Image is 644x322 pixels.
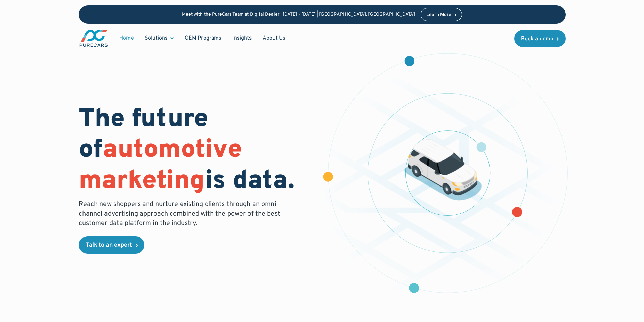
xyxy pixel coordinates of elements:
a: OEM Programs [179,32,227,45]
div: Book a demo [521,36,553,42]
a: Talk to an expert [79,236,144,254]
a: Insights [227,32,257,45]
img: illustration of a vehicle [404,139,482,201]
p: Reach new shoppers and nurture existing clients through an omni-channel advertising approach comb... [79,200,284,228]
img: purecars logo [79,29,109,48]
a: Book a demo [514,30,566,47]
div: Learn More [426,13,451,17]
div: Solutions [145,34,168,42]
div: Talk to an expert [86,242,132,248]
a: Home [114,32,139,45]
p: Meet with the PureCars Team at Digital Dealer | [DATE] - [DATE] | [GEOGRAPHIC_DATA], [GEOGRAPHIC_... [182,12,415,18]
div: Solutions [139,32,179,45]
span: automotive marketing [79,134,242,197]
h1: The future of is data. [79,104,314,197]
a: About Us [257,32,291,45]
a: Learn More [421,8,462,21]
a: main [79,29,109,48]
